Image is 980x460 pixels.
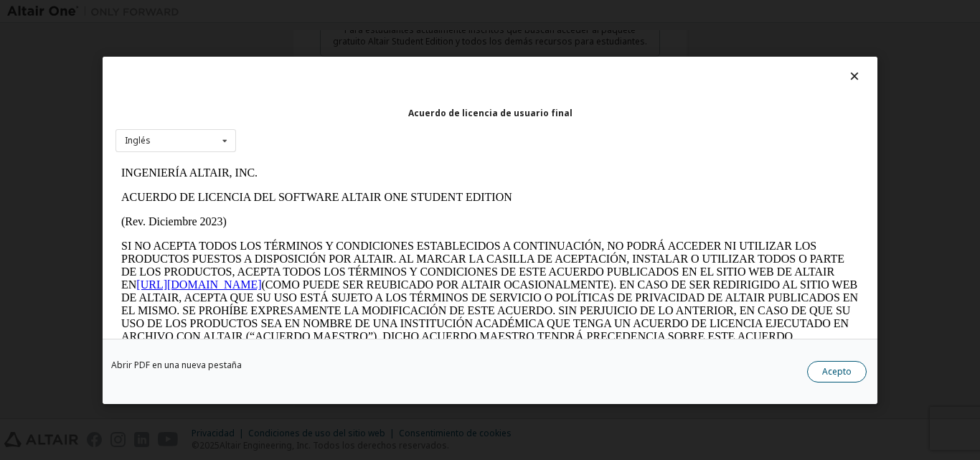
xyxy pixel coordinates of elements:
[111,360,242,369] a: Abrir PDF en una nueva pestaña
[6,30,397,42] font: ACUERDO DE LICENCIA DEL SOFTWARE ALTAIR ONE STUDENT EDITION
[125,134,151,146] font: Inglés
[822,365,852,377] font: Acepto
[21,118,146,130] a: [URL][DOMAIN_NAME]
[111,358,242,370] font: Abrir PDF en una nueva pestaña
[6,194,727,258] font: Este Acuerdo de Licencia del Software Altair One Student Edition (el "Acuerdo") se celebra entre ...
[408,106,573,118] font: Acuerdo de licencia de usuario final
[6,55,111,67] font: (Rev. Diciembre 2023)
[6,79,729,130] font: SI NO ACEPTA TODOS LOS TÉRMINOS Y CONDICIONES ESTABLECIDOS A CONTINUACIÓN, NO PODRÁ ACCEDER NI UT...
[807,360,867,382] button: Acepto
[6,118,743,182] font: (COMO PUEDE SER REUBICADO POR ALTAIR OCASIONALMENTE). EN CASO DE SER REDIRIGIDO AL SITIO WEB DE A...
[6,6,142,18] font: INGENIERÍA ALTAIR, INC.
